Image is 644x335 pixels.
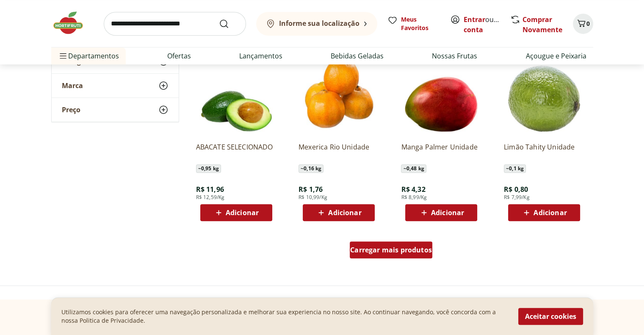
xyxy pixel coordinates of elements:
[196,164,221,173] span: ~ 0,95 kg
[299,185,323,194] span: R$ 1,76
[401,15,440,32] span: Meus Favoritos
[464,15,510,34] a: Criar conta
[167,51,191,61] a: Ofertas
[350,246,432,253] span: Carregar mais produtos
[401,194,427,201] span: R$ 8,99/Kg
[405,204,477,221] button: Adicionar
[299,164,323,173] span: ~ 0,16 kg
[196,185,224,194] span: R$ 11,96
[279,19,359,28] b: Informe sua localização
[62,106,80,114] span: Preço
[464,14,501,35] span: ou
[62,82,83,90] span: Marca
[299,55,379,136] img: Mexerica Rio Unidade
[504,194,530,201] span: R$ 7,99/Kg
[401,142,481,161] a: Manga Palmer Unidade
[525,51,586,61] a: Açougue e Peixaria
[518,308,583,325] button: Aceitar cookies
[328,209,361,216] span: Adicionar
[522,15,562,34] a: Comprar Novamente
[219,19,239,29] button: Submit Search
[401,164,426,173] span: ~ 0,48 kg
[51,10,94,36] img: Hortifruti
[299,142,379,161] a: Mexerica Rio Unidade
[504,55,584,136] img: Limão Tahity Unidade
[196,55,276,136] img: ABACATE SELECIONADO
[303,204,375,221] button: Adicionar
[331,51,384,61] a: Bebidas Geladas
[586,19,590,28] span: 0
[299,194,327,201] span: R$ 10,99/Kg
[387,15,440,32] a: Meus Favoritos
[504,185,528,194] span: R$ 0,80
[504,164,526,173] span: ~ 0,1 kg
[508,204,580,221] button: Adicionar
[104,12,246,36] input: search
[350,241,432,262] a: Carregar mais produtos
[533,209,567,216] span: Adicionar
[573,14,593,34] button: Carrinho
[58,46,119,66] span: Departamentos
[432,51,477,61] a: Nossas Frutas
[52,98,179,122] button: Preço
[200,204,272,221] button: Adicionar
[504,142,584,161] a: Limão Tahity Unidade
[196,142,276,161] a: ABACATE SELECIONADO
[401,185,425,194] span: R$ 4,32
[431,209,464,216] span: Adicionar
[61,308,508,325] p: Utilizamos cookies para oferecer uma navegação personalizada e melhorar sua experiencia no nosso ...
[256,12,377,36] button: Informe sua localização
[239,51,282,61] a: Lançamentos
[401,55,481,136] img: Manga Palmer Unidade
[58,46,68,66] button: Menu
[196,194,225,201] span: R$ 12,59/Kg
[52,74,179,98] button: Marca
[464,15,485,24] a: Entrar
[226,209,259,216] span: Adicionar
